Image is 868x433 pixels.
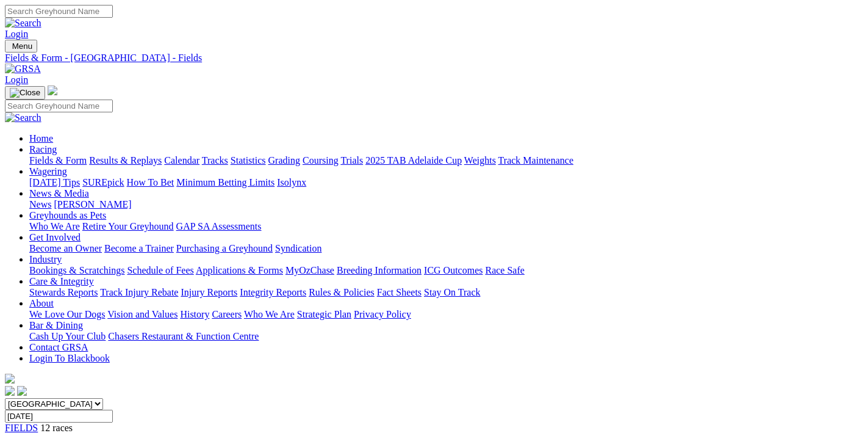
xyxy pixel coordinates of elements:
a: Login To Blackbook [29,353,110,363]
a: Fields & Form [29,155,87,166]
a: Contact GRSA [29,342,88,352]
a: Become an Owner [29,243,102,253]
a: Calendar [164,155,199,166]
a: [PERSON_NAME] [54,199,131,209]
div: Greyhounds as Pets [29,221,863,232]
a: Stay On Track [424,287,480,297]
a: Isolynx [277,177,306,187]
span: Menu [12,42,32,51]
a: Bookings & Scratchings [29,265,124,275]
div: Get Involved [29,243,863,254]
div: Care & Integrity [29,287,863,298]
a: 2025 TAB Adelaide Cup [365,155,462,166]
a: Privacy Policy [354,309,411,319]
a: Applications & Forms [196,265,283,275]
div: Bar & Dining [29,331,863,342]
a: Grading [268,155,300,166]
img: twitter.svg [17,386,27,396]
a: [DATE] Tips [29,177,80,187]
div: News & Media [29,199,863,210]
a: Coursing [303,155,339,166]
a: Rules & Policies [309,287,375,297]
a: How To Bet [127,177,174,187]
a: News & Media [29,188,89,198]
div: About [29,309,863,320]
a: GAP SA Assessments [176,221,262,231]
a: Get Involved [29,232,81,242]
a: Trials [340,155,363,166]
a: Home [29,133,53,144]
a: Wagering [29,166,67,176]
a: Who We Are [244,309,295,319]
a: History [180,309,209,319]
a: Become a Trainer [104,243,174,253]
a: Racing [29,144,57,155]
div: Industry [29,265,863,276]
input: Select date [5,410,113,423]
a: Login [5,29,28,39]
a: Purchasing a Greyhound [176,243,273,253]
a: Stewards Reports [29,287,98,297]
a: Who We Are [29,221,80,231]
a: Care & Integrity [29,276,94,286]
a: MyOzChase [285,265,334,275]
a: Industry [29,254,62,264]
a: Login [5,75,28,85]
a: Race Safe [485,265,524,275]
a: Fact Sheets [377,287,421,297]
img: Search [5,18,41,29]
a: Breeding Information [337,265,421,275]
a: Chasers Restaurant & Function Centre [108,331,259,341]
a: Syndication [275,243,321,253]
img: facebook.svg [5,386,15,396]
input: Search [5,100,113,112]
button: Toggle navigation [5,86,45,100]
a: Minimum Betting Limits [176,177,274,187]
a: Strategic Plan [297,309,351,319]
div: Racing [29,155,863,166]
a: Retire Your Greyhound [82,221,174,231]
img: GRSA [5,64,41,75]
a: Tracks [202,155,228,166]
a: Track Injury Rebate [100,287,178,297]
a: Weights [464,155,496,166]
img: Search [5,112,41,123]
a: Statistics [231,155,266,166]
div: Wagering [29,177,863,188]
a: FIELDS [5,423,38,433]
a: Integrity Reports [240,287,306,297]
button: Toggle navigation [5,40,37,53]
input: Search [5,5,113,18]
a: Injury Reports [181,287,237,297]
a: We Love Our Dogs [29,309,105,319]
a: News [29,199,51,209]
span: 12 races [40,423,73,433]
a: Careers [212,309,242,319]
a: Fields & Form - [GEOGRAPHIC_DATA] - Fields [5,53,863,64]
img: logo-grsa-white.png [48,86,57,95]
a: Vision and Values [107,309,178,319]
img: Close [10,88,40,98]
a: Bar & Dining [29,320,83,330]
a: Greyhounds as Pets [29,210,106,220]
a: Track Maintenance [498,155,573,166]
a: SUREpick [82,177,124,187]
a: About [29,298,54,308]
a: Schedule of Fees [127,265,193,275]
img: logo-grsa-white.png [5,374,15,384]
a: ICG Outcomes [424,265,482,275]
a: Cash Up Your Club [29,331,106,341]
a: Results & Replays [89,155,162,166]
